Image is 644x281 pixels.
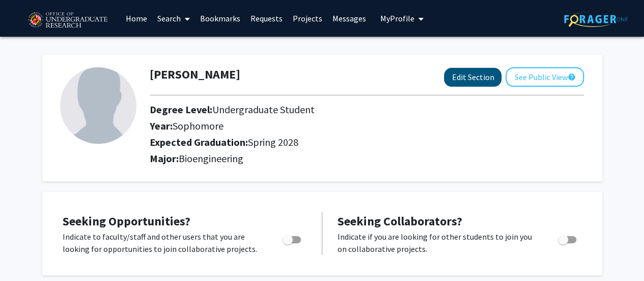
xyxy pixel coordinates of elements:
h2: Major: [150,152,584,165]
a: Projects [288,1,327,36]
img: University of Maryland Logo [24,8,110,33]
div: Toggle [554,231,582,246]
img: Profile Picture [60,67,136,144]
mat-icon: help [567,71,575,83]
h2: Degree Level: [150,104,568,116]
a: Requests [245,1,288,36]
button: Edit Section [444,68,501,87]
a: Home [121,1,152,36]
span: Seeking Opportunities? [63,213,190,229]
a: Messages [327,1,371,36]
span: My Profile [380,13,414,23]
span: Seeking Collaborators? [338,213,462,229]
div: Toggle [278,231,306,246]
button: See Public View [506,67,584,87]
span: Bioengineering [179,152,243,165]
span: Sophomore [173,119,223,132]
h2: Year: [150,120,568,132]
img: ForagerOne Logo [564,11,628,27]
span: Undergraduate Student [212,103,315,116]
h2: Expected Graduation: [150,136,568,148]
p: Indicate to faculty/staff and other users that you are looking for opportunities to join collabor... [63,231,263,255]
a: Search [152,1,195,36]
p: Indicate if you are looking for other students to join you on collaborative projects. [338,231,539,255]
span: Spring 2028 [248,136,298,148]
a: Bookmarks [195,1,245,36]
iframe: Chat [8,235,43,273]
h1: [PERSON_NAME] [150,67,240,82]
